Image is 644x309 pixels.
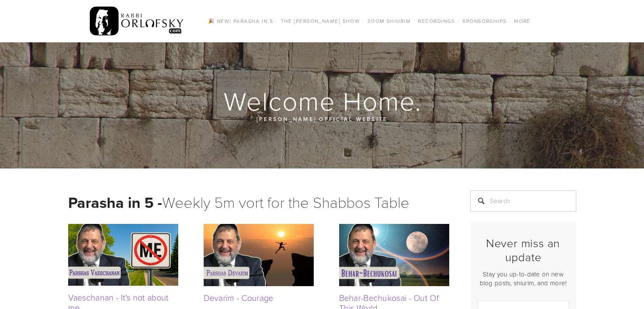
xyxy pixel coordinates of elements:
[276,17,278,25] span: /
[413,17,415,25] span: /
[339,224,449,286] img: Behar-Bechukosai - Out Of This World
[362,17,365,25] span: /
[204,292,274,303] a: Devarim - Courage
[205,16,276,27] a: 🎉 NEW! Parasha in 5
[90,5,184,38] img: RabbiOrlofsky.com
[460,16,509,27] a: Sponsorships
[478,270,569,287] p: Stay you up-to-date on new blog posts, shiurim, and more!
[68,190,449,214] h1: Weekly 5m vort for the Shabbos Table
[204,224,314,286] img: Devarim - Courage
[68,191,162,213] strong: Parasha in 5 -
[458,17,460,25] span: /
[278,16,363,27] a: The [PERSON_NAME] Show
[509,17,511,25] span: /
[68,87,577,114] h1: Welcome Home.
[478,236,569,264] h2: Never miss an update
[470,190,576,212] input: Search
[511,16,533,27] a: More
[415,16,457,27] a: Recordings
[68,224,178,286] img: Vaeschanan - It's not about me
[119,114,525,124] p: [PERSON_NAME] official website
[365,16,413,27] a: Zoom Shiurim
